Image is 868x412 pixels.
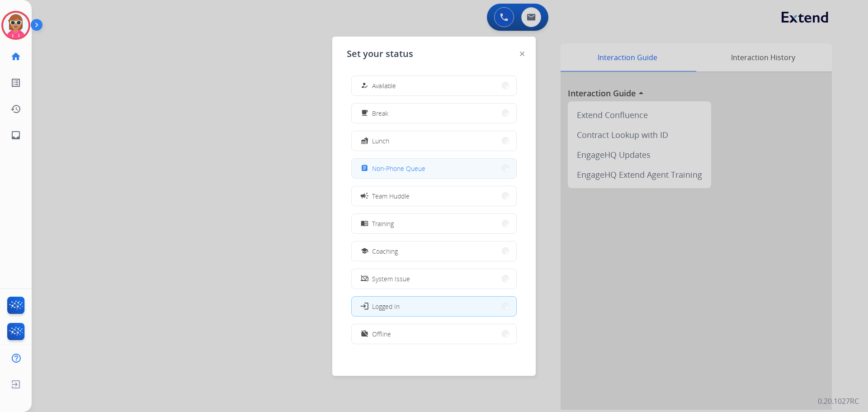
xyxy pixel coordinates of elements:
[361,82,368,90] mat-icon: how_to_reg
[361,247,368,255] mat-icon: school
[352,214,516,233] button: Training
[361,275,368,283] mat-icon: phonelink_off
[361,330,368,338] mat-icon: work_off
[352,104,516,123] button: Break
[372,329,391,339] span: Offline
[352,186,516,206] button: Team Huddle
[361,165,368,172] mat-icon: assignment
[10,130,21,141] mat-icon: inbox
[361,220,368,227] mat-icon: menu_book
[352,297,516,316] button: Logged In
[372,191,410,201] span: Team Huddle
[372,302,400,311] span: Logged In
[361,137,368,145] mat-icon: fastfood
[10,51,21,62] mat-icon: home
[372,109,388,118] span: Break
[352,324,516,344] button: Offline
[818,396,859,407] p: 0.20.1027RC
[372,164,425,173] span: Non-Phone Queue
[352,159,516,178] button: Non-Phone Queue
[360,302,369,311] mat-icon: login
[372,246,398,256] span: Coaching
[347,47,413,60] span: Set your status
[10,104,21,114] mat-icon: history
[3,13,28,38] img: avatar
[372,81,396,90] span: Available
[352,131,516,151] button: Lunch
[352,76,516,95] button: Available
[372,274,410,284] span: System Issue
[361,109,368,117] mat-icon: free_breakfast
[352,242,516,261] button: Coaching
[372,219,394,228] span: Training
[10,77,21,88] mat-icon: list_alt
[372,136,389,146] span: Lunch
[352,269,516,289] button: System Issue
[360,191,369,200] mat-icon: campaign
[520,52,524,56] img: close-button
